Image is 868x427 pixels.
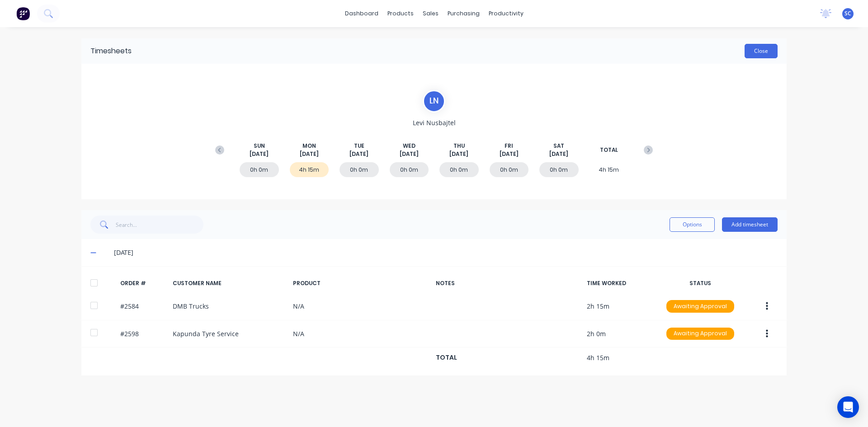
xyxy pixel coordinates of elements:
span: [DATE] [349,150,368,158]
span: MON [302,142,316,150]
button: Awaiting Approval [666,300,735,313]
div: 4h 15m [590,162,629,177]
button: Awaiting Approval [666,327,735,341]
div: STATUS [662,279,739,287]
span: SC [844,9,851,18]
div: Open Intercom Messenger [837,396,859,418]
span: [DATE] [449,150,468,158]
span: SAT [553,142,564,150]
div: sales [418,7,443,20]
button: Add timesheet [722,217,778,232]
button: Close [745,44,778,58]
div: 0h 0m [539,162,579,177]
span: [DATE] [500,150,519,158]
div: TIME WORKED [587,279,655,287]
div: products [383,7,418,20]
div: 0h 0m [439,162,479,177]
span: FRI [505,142,513,150]
div: CUSTOMER NAME [173,279,286,287]
div: PRODUCT [293,279,429,287]
div: 4h 15m [290,162,329,177]
span: WED [403,142,415,150]
div: L N [423,90,445,113]
div: purchasing [443,7,484,20]
div: 0h 0m [390,162,429,177]
span: THU [453,142,465,150]
div: Awaiting Approval [666,328,734,340]
div: 0h 0m [340,162,379,177]
span: [DATE] [250,150,269,158]
input: Search... [116,216,204,234]
span: SUN [254,142,265,150]
span: TUE [354,142,364,150]
div: Awaiting Approval [666,300,734,313]
div: [DATE] [114,248,778,258]
button: Options [670,217,715,232]
div: NOTES [436,279,580,287]
img: Factory [16,7,30,20]
span: [DATE] [400,150,419,158]
div: 0h 0m [490,162,529,177]
div: productivity [484,7,528,20]
div: Timesheets [90,46,132,56]
span: TOTAL [600,146,618,154]
span: Levi Nusbajtel [413,118,456,127]
a: dashboard [340,7,383,20]
div: 0h 0m [240,162,279,177]
span: [DATE] [549,150,568,158]
span: [DATE] [300,150,319,158]
div: ORDER # [120,279,165,287]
